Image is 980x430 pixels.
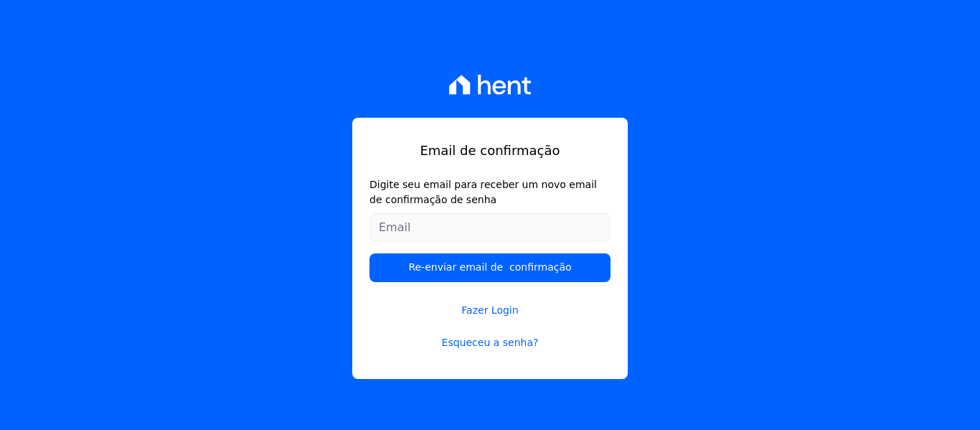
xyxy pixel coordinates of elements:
input: Email [369,213,611,242]
label: Digite seu email para receber um novo email de confirmação de senha [369,177,611,207]
h1: Email de confirmação [369,141,611,160]
input: Re-enviar email de confirmação [369,253,611,282]
a: Fazer Login [369,285,611,318]
a: Esqueceu a senha? [369,335,611,350]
